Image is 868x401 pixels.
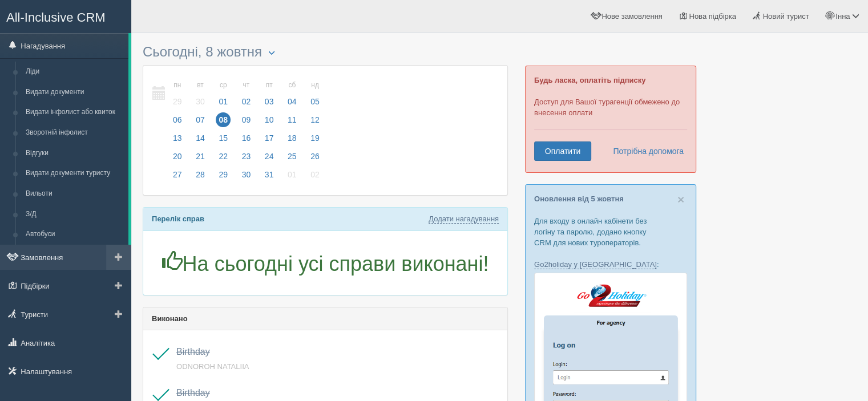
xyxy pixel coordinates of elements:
p: : [534,259,687,270]
a: Go2holiday у [GEOGRAPHIC_DATA] [534,260,657,269]
a: 23 [236,150,257,168]
a: 01 [281,168,303,187]
span: 13 [170,131,185,145]
small: чт [239,80,254,90]
a: Birthday [176,347,210,357]
span: Нове замовлення [601,12,662,21]
span: Нова підбірка [689,12,736,21]
a: 17 [259,132,280,150]
a: 12 [304,114,323,132]
a: 07 [189,114,211,132]
a: 22 [212,150,234,168]
a: 30 [236,168,257,187]
p: Для входу в онлайн кабінети без логіну та паролю, додано кнопку CRM для нових туроператорів. [534,216,687,248]
a: 15 [212,132,234,150]
span: 03 [262,94,277,109]
span: 05 [308,94,322,109]
span: 23 [239,149,254,164]
span: 08 [216,112,231,127]
small: нд [308,80,322,90]
span: 30 [239,167,254,182]
a: 08 [212,114,234,132]
a: 16 [236,132,257,150]
span: 18 [285,131,300,145]
a: ODNOROH NATALIIA [176,362,249,371]
b: Будь ласка, оплатіть підписку [534,76,645,84]
span: 15 [216,131,231,145]
a: 26 [304,150,323,168]
a: Відгуки [21,143,128,164]
a: 24 [259,150,280,168]
a: ср 01 [212,74,234,114]
span: 12 [308,112,322,127]
small: вт [193,80,208,90]
span: 14 [193,131,208,145]
span: 02 [308,167,322,182]
span: 31 [262,167,277,182]
span: 01 [285,167,300,182]
a: Вильоти [21,184,128,204]
span: 04 [285,94,300,109]
a: Оплатити [534,141,591,161]
a: Додати нагадування [429,214,499,224]
span: 07 [193,112,208,127]
span: 20 [170,149,185,164]
a: Оновлення від 5 жовтня [534,195,624,203]
a: пт 03 [259,74,280,114]
span: 30 [193,94,208,109]
a: Потрібна допомога [605,141,684,161]
small: пт [262,80,277,90]
span: 19 [308,131,322,145]
a: 27 [167,168,188,187]
a: Видати інфолист або квиток [21,102,128,123]
a: Ліди [21,62,128,82]
span: 21 [193,149,208,164]
a: 11 [281,114,303,132]
b: Перелік справ [152,214,204,223]
span: 17 [262,131,277,145]
a: пн 29 [167,74,188,114]
span: 29 [216,167,231,182]
span: Новий турист [762,12,809,21]
span: 11 [285,112,300,127]
span: × [677,193,684,206]
a: 25 [281,150,303,168]
span: 01 [216,94,231,109]
a: 19 [304,132,323,150]
a: Видати документи [21,82,128,103]
small: ср [216,80,231,90]
span: 28 [193,167,208,182]
h3: Сьогодні, 8 жовтня [143,44,508,59]
a: вт 30 [189,74,211,114]
span: 10 [262,112,277,127]
a: 18 [281,132,303,150]
a: Зворотній інфолист [21,123,128,143]
span: 27 [170,167,185,182]
a: 13 [167,132,188,150]
a: 09 [236,114,257,132]
a: нд 05 [304,74,323,114]
span: 16 [239,131,254,145]
a: 20 [167,150,188,168]
a: Видати документи туристу [21,163,128,184]
span: Інна [835,12,850,21]
span: 24 [262,149,277,164]
a: 10 [259,114,280,132]
a: 21 [189,150,211,168]
a: Автобуси [21,224,128,245]
a: Birthday [176,388,210,398]
a: З/Д [21,204,128,225]
h1: На сьогодні усі справи виконані! [152,251,499,276]
a: чт 02 [236,74,257,114]
a: 28 [189,168,211,187]
span: 26 [308,149,322,164]
div: Доступ для Вашої турагенції обмежено до внесення оплати [525,66,696,173]
span: 22 [216,149,231,164]
a: 02 [304,168,323,187]
span: 25 [285,149,300,164]
button: Close [677,193,684,205]
a: All-Inclusive CRM [1,1,131,32]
